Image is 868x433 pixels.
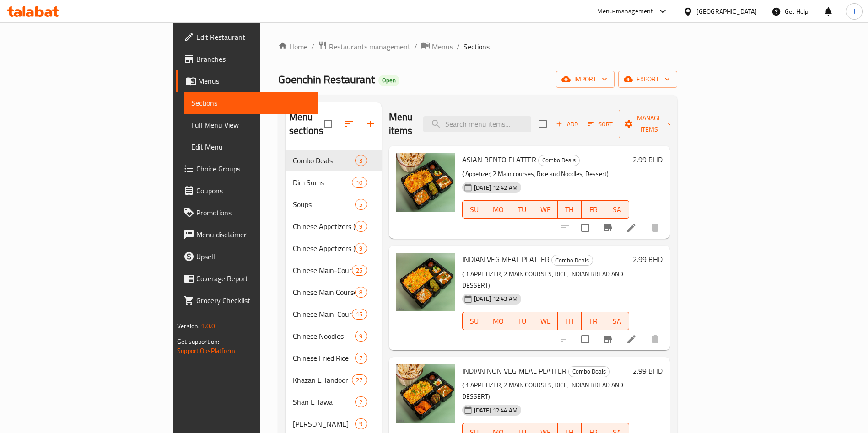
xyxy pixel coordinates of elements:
[514,203,530,216] span: TU
[582,117,619,131] span: Sort items
[293,331,356,342] span: Chinese Noodles
[396,153,455,212] img: ASIAN BENTO PLATTER
[470,183,521,192] span: [DATE] 12:42 AM
[286,303,382,325] div: Chinese Main-Course (Seafood)15
[466,315,483,328] span: SU
[470,406,521,415] span: [DATE] 12:44 AM
[176,202,318,224] a: Promotions
[293,265,352,276] span: Chinese Main-Course (Poultry & Meat)
[597,217,619,239] button: Branch-specific-item
[293,155,356,166] span: Combo Deals
[355,331,367,342] div: items
[286,369,382,391] div: Khazan E Tandoor27
[597,6,653,17] div: Menu-management
[293,418,356,429] div: Samundari Khazana
[539,155,579,166] span: Combo Deals
[198,75,310,86] span: Menus
[293,418,356,429] span: [PERSON_NAME]
[588,119,613,129] span: Sort
[561,315,578,328] span: TH
[609,203,625,216] span: SA
[534,312,558,330] button: WE
[396,253,455,311] img: INDIAN VEG MEAL PLATTER
[286,391,382,413] div: Shan E Tawa2
[355,199,367,210] div: items
[510,312,534,330] button: TU
[286,325,382,347] div: Chinese Noodles9
[286,171,382,193] div: Dim Sums10
[585,203,602,216] span: FR
[464,41,490,52] span: Sections
[177,345,235,357] a: Support.OpsPlatform
[626,112,673,135] span: Manage items
[196,229,310,240] span: Menu disclaimer
[466,203,483,216] span: SU
[421,41,453,53] a: Menus
[555,119,579,129] span: Add
[561,203,578,216] span: TH
[514,315,530,328] span: TU
[568,366,610,377] div: Combo Deals
[293,177,352,188] span: Dim Sums
[355,396,367,407] div: items
[355,243,367,254] div: items
[538,315,554,328] span: WE
[556,71,615,88] button: import
[293,221,356,232] span: Chinese Appetizers (Seafood & Poultry)
[286,215,382,237] div: Chinese Appetizers (Seafood & Poultry)9
[196,273,310,284] span: Coverage Report
[196,185,310,196] span: Coupons
[352,374,367,385] div: items
[356,398,366,406] span: 2
[355,287,367,298] div: items
[176,289,318,311] a: Grocery Checklist
[396,364,455,423] img: INDIAN NON VEG MEAL PLATTER
[356,200,366,209] span: 5
[176,70,318,92] a: Menus
[286,347,382,369] div: Chinese Fried Rice7
[582,200,605,219] button: FR
[538,155,580,166] div: Combo Deals
[293,243,356,254] div: Chinese Appetizers (Vegetables)
[293,396,356,407] span: Shan E Tawa
[293,199,356,210] span: Soups
[486,200,510,219] button: MO
[486,312,510,330] button: MO
[609,315,625,328] span: SA
[286,150,382,171] div: Combo Deals3
[538,203,554,216] span: WE
[196,207,310,218] span: Promotions
[490,315,507,328] span: MO
[355,221,367,232] div: items
[177,336,219,347] span: Get support on:
[352,376,366,385] span: 27
[355,155,367,166] div: items
[176,48,318,70] a: Branches
[318,114,338,134] span: Select all sections
[293,353,356,364] div: Chinese Fried Rice
[196,163,310,174] span: Choice Groups
[177,320,199,332] span: Version:
[184,114,318,136] a: Full Menu View
[618,71,677,88] button: export
[582,312,605,330] button: FR
[191,141,310,152] span: Edit Menu
[360,113,382,135] button: Add section
[462,153,536,166] span: ASIAN BENTO PLATTER
[278,41,677,53] nav: breadcrumb
[352,266,366,275] span: 25
[605,312,629,330] button: SA
[644,328,666,350] button: delete
[414,41,417,52] li: /
[293,374,352,385] span: Khazan E Tandoor
[569,366,609,377] span: Combo Deals
[389,110,413,138] h2: Menu items
[597,328,619,350] button: Branch-specific-item
[356,156,366,165] span: 3
[355,353,367,364] div: items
